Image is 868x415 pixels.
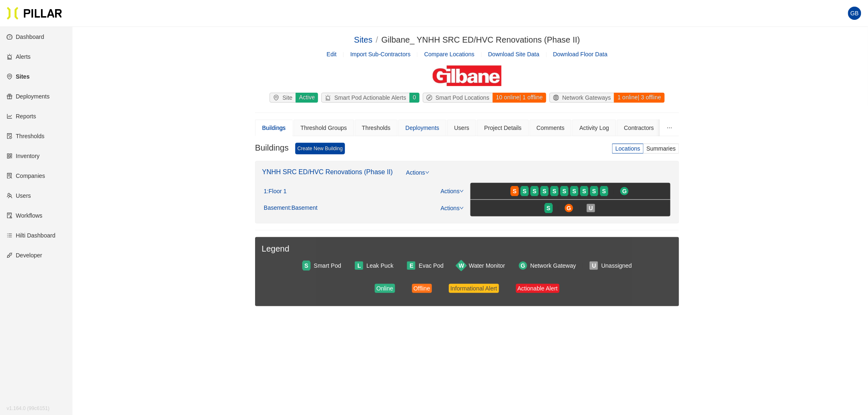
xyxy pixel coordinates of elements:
span: U [589,204,593,213]
span: S [523,187,526,196]
a: qrcodeInventory [7,153,40,159]
span: down [460,189,464,193]
span: S [602,187,606,196]
span: Download Site Data [488,51,540,58]
div: Comments [537,123,565,132]
a: Compare Locations [424,51,474,58]
img: Pillar Technologies [7,7,62,20]
span: W [459,261,464,270]
span: compass [427,95,436,101]
span: ellipsis [667,125,673,131]
span: S [304,261,308,270]
span: S [562,187,566,196]
div: Informational Alert [451,284,497,293]
a: Create New Building [295,143,345,154]
a: line-chartReports [7,113,36,120]
div: Site [270,93,296,102]
a: exceptionThresholds [7,133,44,139]
a: teamUsers [7,192,31,199]
span: GB [851,7,859,20]
h3: Legend [262,244,673,254]
div: Unassigned [601,261,632,270]
div: Project Details [484,123,521,132]
button: ellipsis [660,120,679,136]
a: giftDeployments [7,93,50,100]
div: Water Monitor [469,261,505,270]
span: S [513,187,516,196]
div: Basement [264,204,318,212]
span: global [553,95,562,101]
a: YNHH SRC ED/HVC Renovations (Phase II) [262,168,393,175]
div: Smart Pod [314,261,341,270]
div: 10 online | 1 offline [492,93,546,103]
span: alert [325,95,334,101]
div: Deployments [405,123,439,132]
div: Leak Puck [366,261,393,270]
div: Buildings [262,123,286,132]
span: Download Floor Data [553,51,608,58]
div: Thresholds [362,123,391,132]
div: Smart Pod Actionable Alerts [322,93,410,102]
div: Network Gateway [530,261,576,270]
span: L [357,261,361,270]
a: Actions [441,205,464,211]
a: apiDeveloper [7,252,42,259]
span: / [376,35,379,44]
div: Actionable Alert [518,284,558,293]
span: environment [273,95,282,101]
div: Contractors [624,123,654,132]
a: alertAlerts [7,53,31,60]
div: Evac Pod [419,261,444,270]
div: Active [295,93,318,103]
div: 1 online | 3 offline [614,93,664,103]
span: : Floor 1 [267,188,287,195]
a: auditWorkflows [7,212,42,219]
span: S [552,187,556,196]
span: Summaries [646,145,676,152]
span: S [542,187,546,196]
span: S [547,204,550,213]
img: Gilbane Building Company [433,65,502,86]
div: Gilbane_ YNHH SRC ED/HVC Renovations (Phase II) [381,34,580,46]
div: Smart Pod Locations [423,93,493,102]
span: G [567,204,571,213]
a: Sites [354,35,372,44]
div: 1 [264,188,287,195]
div: Activity Log [579,123,609,132]
div: 0 [409,93,420,103]
a: alertSmart Pod Actionable Alerts0 [320,93,421,103]
span: E [410,261,413,270]
span: down [460,206,464,210]
div: Online [376,284,393,293]
span: Import Sub-Contractors [350,51,411,58]
div: Offline [414,284,430,293]
a: Actions [441,188,464,194]
span: S [592,187,596,196]
span: S [572,187,576,196]
span: Locations [615,145,640,152]
span: S [582,187,586,196]
span: down [425,170,429,175]
a: Edit [327,51,337,58]
span: G [622,187,627,196]
span: : Basement [290,204,318,212]
span: U [592,261,596,270]
h3: Buildings [255,143,289,154]
a: environmentSites [7,73,29,80]
div: Threshold Groups [301,123,347,132]
span: G [521,261,526,270]
span: S [533,187,536,196]
a: barsHilti Dashboard [7,232,55,239]
a: Actions [406,168,429,183]
a: dashboardDashboard [7,34,44,40]
a: solutionCompanies [7,173,45,179]
div: Users [454,123,470,132]
div: Network Gateways [550,93,614,102]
